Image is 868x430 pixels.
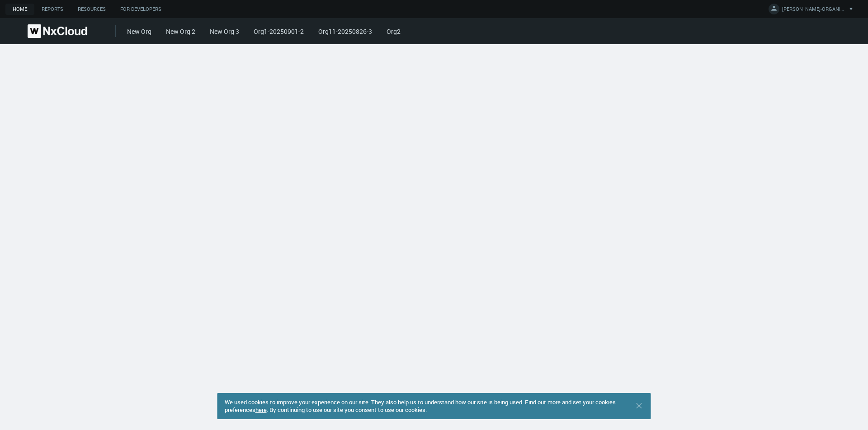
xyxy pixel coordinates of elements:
a: here [255,406,267,414]
a: Org1-20250901-2 [254,27,304,36]
a: New Org 2 [166,27,195,36]
a: For Developers [113,4,169,15]
a: Resources [71,4,113,15]
a: Reports [34,4,71,15]
a: New Org 3 [210,27,239,36]
span: . By continuing to use our site you consent to use our cookies. [267,406,427,414]
span: We used cookies to improve your experience on our site. They also help us to understand how our s... [225,398,616,414]
a: New Org [127,27,151,36]
span: [PERSON_NAME]-ORGANIZATION-TEST M. [782,5,845,16]
a: Org2 [387,27,401,36]
img: Nx Cloud logo [28,24,87,38]
a: Org11-20250826-3 [318,27,372,36]
a: Home [5,4,34,15]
